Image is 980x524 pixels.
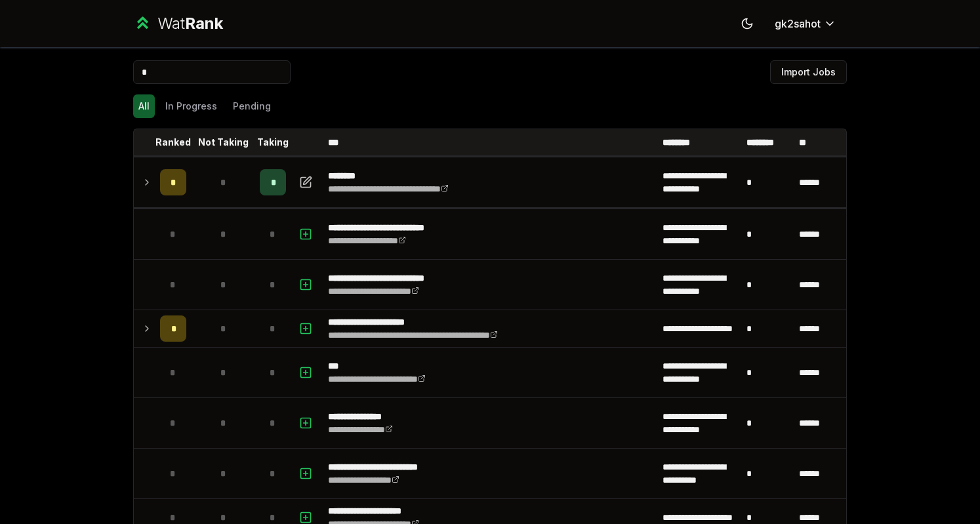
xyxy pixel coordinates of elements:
p: Taking [257,136,289,149]
button: In Progress [160,94,222,118]
span: gk2sahot [775,16,821,31]
button: Pending [228,94,276,118]
p: Not Taking [198,136,249,149]
span: Rank [185,14,223,33]
button: Import Jobs [770,60,847,84]
button: All [133,94,155,118]
p: Ranked [155,136,191,149]
a: WatRank [133,13,223,34]
button: gk2sahot [764,12,847,35]
div: Wat [157,13,223,34]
